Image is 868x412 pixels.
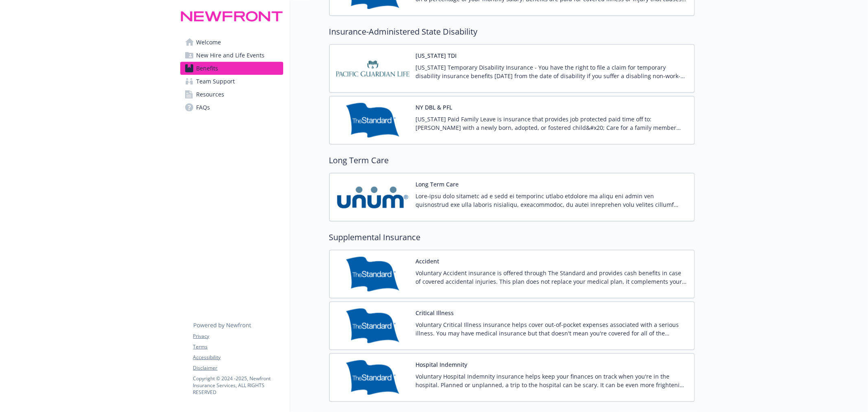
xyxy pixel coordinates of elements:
a: Welcome [180,36,283,49]
img: UNUM carrier logo [336,180,409,215]
button: [US_STATE] TDI [416,51,457,60]
a: New Hire and Life Events [180,49,283,62]
button: Accident [416,257,439,265]
p: Lore-ipsu dolo sitametc ad e sedd ei temporinc utlabo etdolore ma aliqu eni admin ven quisnostrud... [416,192,688,209]
button: Critical Illness [416,309,454,317]
span: Resources [197,88,225,101]
p: Voluntary Accident insurance is offered through The Standard and provides cash benefits in case o... [416,269,688,286]
p: [US_STATE] Paid Family Leave is insurance that provides job protected paid time off to: [PERSON_N... [416,115,688,132]
span: Welcome [197,36,221,49]
a: Privacy [193,333,283,340]
a: Resources [180,88,283,101]
img: Standard Insurance Company carrier logo [336,309,409,343]
span: Team Support [197,75,235,88]
button: Long Term Care [416,180,459,188]
img: Standard Insurance Company carrier logo [336,103,409,138]
h2: Insurance-Administered State Disability [329,26,695,38]
img: Standard Insurance Company carrier logo [336,360,409,395]
a: FAQs [180,101,283,114]
a: Benefits [180,62,283,75]
h2: Long Term Care [329,154,695,167]
a: Accessibility [193,354,283,361]
a: Terms [193,343,283,351]
button: NY DBL & PFL [416,103,453,112]
h2: Supplemental Insurance [329,231,695,243]
a: Disclaimer [193,364,283,372]
p: [US_STATE] Temporary Disability Insurance - You have the right to file a claim for temporary disa... [416,63,688,80]
p: Copyright © 2024 - 2025 , Newfront Insurance Services, ALL RIGHTS RESERVED [193,375,283,396]
button: Hospital Indemnity [416,360,468,369]
span: Benefits [197,62,219,75]
p: Voluntary Critical Illness insurance helps cover out-of-pocket expenses associated with a serious... [416,320,688,337]
span: FAQs [197,101,210,114]
img: Standard Insurance Company carrier logo [336,257,409,291]
p: Voluntary Hospital Indemnity insurance helps keep your finances on track when you're in the hospi... [416,372,688,389]
span: New Hire and Life Events [197,49,265,62]
a: Team Support [180,75,283,88]
img: Pacific Guardian Life Insurance Company, Ltd. carrier logo [336,51,409,86]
